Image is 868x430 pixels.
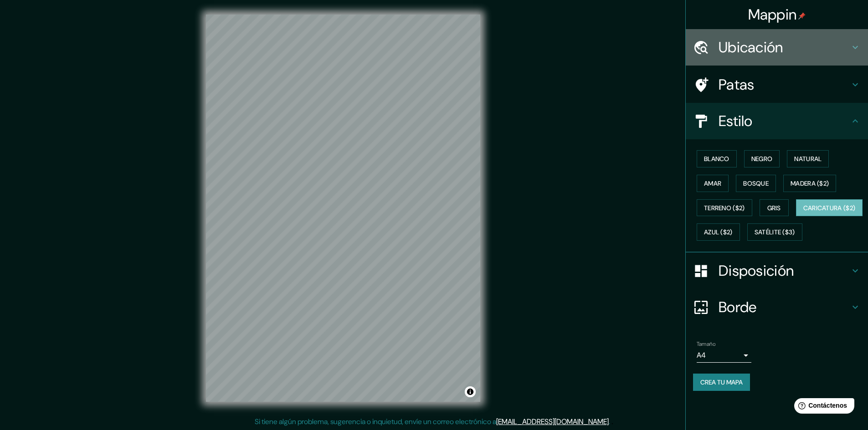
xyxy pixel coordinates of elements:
[760,199,789,217] button: Gris
[686,66,868,103] div: Patas
[697,199,752,217] button: Terreno ($2)
[686,289,868,325] div: Borde
[704,155,729,163] font: Blanco
[697,350,706,360] font: A4
[686,103,868,139] div: Estilo
[719,261,794,280] font: Disposición
[697,223,740,241] button: Azul ($2)
[611,416,613,426] font: .
[704,179,721,187] font: Amar
[693,374,750,391] button: Crea tu mapa
[794,155,822,163] font: Natural
[751,155,773,163] font: Negro
[798,12,806,20] img: pin-icon.png
[748,5,797,24] font: Mappin
[697,348,751,363] div: A4
[783,175,836,192] button: Madera ($2)
[796,199,863,217] button: Caricatura ($2)
[767,204,781,212] font: Gris
[755,228,795,237] font: Satélite ($3)
[747,223,802,241] button: Satélite ($3)
[704,228,733,237] font: Azul ($2)
[787,395,858,420] iframe: Lanzador de widgets de ayuda
[697,150,737,167] button: Blanco
[787,150,829,167] button: Natural
[697,340,715,348] font: Tamaño
[791,179,829,187] font: Madera ($2)
[206,15,480,402] canvas: Mapa
[609,417,610,426] font: .
[719,298,757,317] font: Borde
[686,253,868,289] div: Disposición
[686,29,868,66] div: Ubicación
[697,175,729,192] button: Amar
[719,38,783,57] font: Ubicación
[700,378,743,386] font: Crea tu mapa
[743,179,769,187] font: Bosque
[803,204,856,212] font: Caricatura ($2)
[719,111,753,131] font: Estilo
[744,150,780,167] button: Negro
[736,175,776,192] button: Bosque
[496,417,609,426] a: [EMAIL_ADDRESS][DOMAIN_NAME]
[255,417,496,426] font: Si tiene algún problema, sugerencia o inquietud, envíe un correo electrónico a
[465,386,476,397] button: Activar o desactivar atribución
[719,75,755,94] font: Patas
[610,416,611,426] font: .
[704,204,745,212] font: Terreno ($2)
